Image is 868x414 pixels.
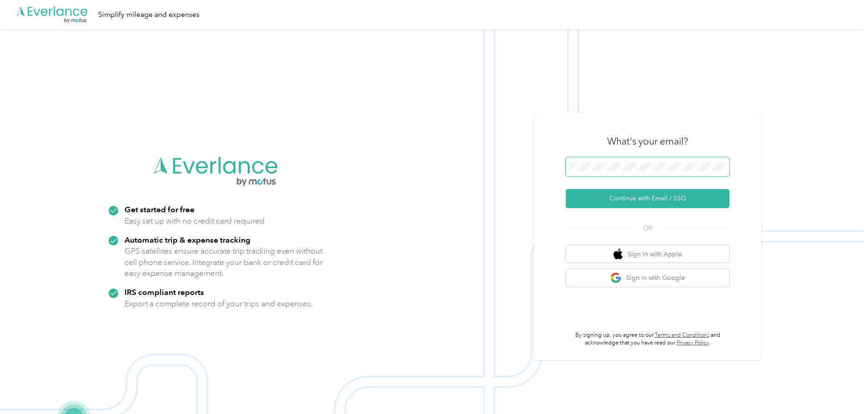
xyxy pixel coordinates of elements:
[125,215,264,227] p: Easy set up with no credit card required
[607,135,688,148] h3: What's your email?
[125,245,323,279] p: GPS satellites ensure accurate trip tracking even without cell phone service. Integrate your bank...
[98,9,200,20] div: Simplify mileage and expenses
[614,249,623,260] img: apple logo
[566,269,729,287] button: google logoSign in with Google
[125,205,195,214] strong: Get started for free
[566,331,729,347] p: By signing up, you agree to our and acknowledge that you have read our .
[632,223,663,233] span: OR
[566,189,729,208] button: Continue with Email / SSO
[677,339,709,346] a: Privacy Policy
[125,298,313,309] p: Export a complete record of your trips and expenses.
[655,332,709,339] a: Terms and Conditions
[566,245,729,263] button: apple logoSign in with Apple
[610,272,622,284] img: google logo
[125,235,250,244] strong: Automatic trip & expense tracking
[125,287,204,297] strong: IRS compliant reports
